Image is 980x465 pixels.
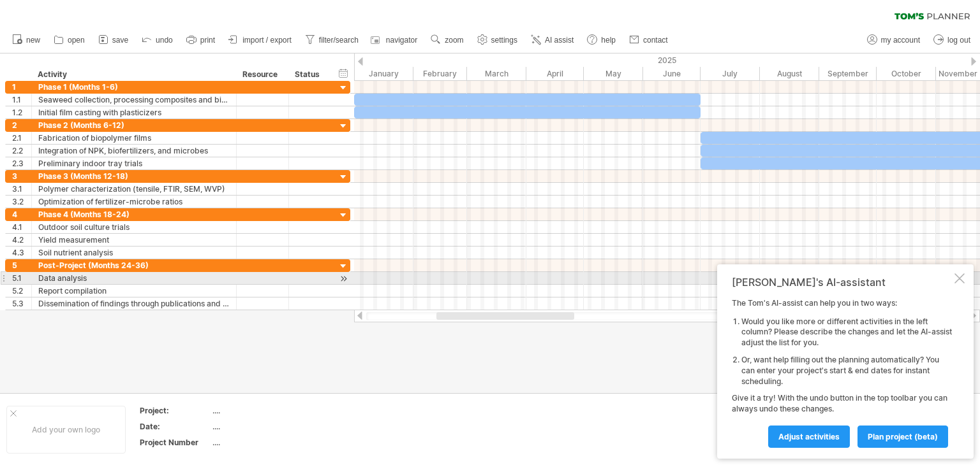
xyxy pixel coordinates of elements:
[140,405,210,416] div: Project:
[242,36,292,45] span: import / export
[38,208,230,220] div: Phase 4 (Months 18-24)
[643,67,701,80] div: June 2025
[528,32,577,48] a: AI assist
[38,247,230,259] div: Soil nutrient analysis
[38,272,230,284] div: Data analysis
[12,106,31,118] div: 1.2
[95,32,132,48] a: save
[138,32,177,48] a: undo
[319,36,359,45] span: filter/search
[295,68,323,81] div: Status
[732,298,952,447] div: The Tom's AI-assist can help you in two ways: Give it a try! With the undo button in the top tool...
[6,406,126,454] div: Add your own logo
[545,36,574,45] span: AI assist
[38,221,230,233] div: Outdoor soil culture trials
[12,119,31,131] div: 2
[445,36,463,45] span: zoom
[947,36,970,45] span: log out
[427,32,467,48] a: zoom
[369,32,421,48] a: navigator
[12,208,31,220] div: 4
[38,145,230,157] div: Integration of NPK, biofertilizers, and microbes
[38,170,230,182] div: Phase 3 (Months 12-18)
[38,297,230,310] div: Dissemination of findings through publications and with finished product
[140,437,210,448] div: Project Number
[467,67,526,80] div: March 2025
[38,68,229,81] div: Activity
[338,272,350,285] div: scroll to activity
[12,297,31,310] div: 5.3
[225,32,295,48] a: import / export
[38,132,230,144] div: Fabrication of biopolymer films
[302,32,362,48] a: filter/search
[212,405,320,416] div: ....
[643,36,668,45] span: contact
[584,32,620,48] a: help
[140,421,210,432] div: Date:
[38,259,230,271] div: Post-Project (Months 24-36)
[741,355,952,387] li: Or, want help filling out the planning automatically? You can enter your project's start & end da...
[38,183,230,195] div: Polymer characterization (tensile, FTIR, SEM, WVP)
[930,32,974,48] a: log out
[601,36,616,45] span: help
[38,81,230,93] div: Phase 1 (Months 1-6)
[12,247,31,259] div: 4.3
[768,426,850,448] a: Adjust activities
[12,221,31,233] div: 4.1
[12,196,31,208] div: 3.2
[38,157,230,169] div: Preliminary indoor tray trials
[38,119,230,131] div: Phase 2 (Months 6-12)
[156,36,173,45] span: undo
[38,234,230,246] div: Yield measurement
[12,81,31,93] div: 1
[38,285,230,297] div: Report compilation
[626,32,672,48] a: contact
[9,32,44,48] a: new
[868,432,938,441] span: plan project (beta)
[819,67,877,80] div: September 2025
[26,36,40,45] span: new
[12,272,31,284] div: 5.1
[12,183,31,195] div: 3.1
[38,196,230,208] div: Optimization of fertilizer-microbe ratios
[212,437,320,448] div: ....
[732,276,952,289] div: [PERSON_NAME]'s AI-assistant
[50,32,89,48] a: open
[413,67,467,80] div: February 2025
[491,36,517,45] span: settings
[526,67,584,80] div: April 2025
[877,67,936,80] div: October 2025
[584,67,643,80] div: May 2025
[741,317,952,348] li: Would you like more or different activities in the left column? Please describe the changes and l...
[12,132,31,144] div: 2.1
[68,36,85,45] span: open
[760,67,819,80] div: August 2025
[701,67,760,80] div: July 2025
[857,426,948,448] a: plan project (beta)
[12,94,31,106] div: 1.1
[12,145,31,157] div: 2.2
[864,32,924,48] a: my account
[183,32,219,48] a: print
[12,259,31,271] div: 5
[778,432,840,441] span: Adjust activities
[354,67,413,80] div: January 2025
[12,157,31,169] div: 2.3
[12,170,31,182] div: 3
[38,106,230,118] div: Initial film casting with plasticizers
[386,36,417,45] span: navigator
[38,94,230,106] div: Seaweed collection, processing composites and biopolymer extraction
[200,36,215,45] span: print
[242,68,281,81] div: Resource
[12,285,31,297] div: 5.2
[12,234,31,246] div: 4.2
[112,36,128,45] span: save
[212,421,320,432] div: ....
[881,36,920,45] span: my account
[474,32,521,48] a: settings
